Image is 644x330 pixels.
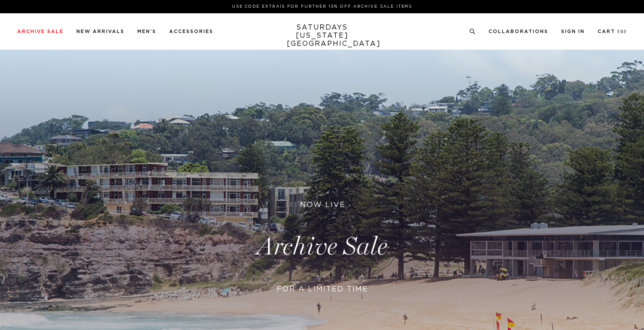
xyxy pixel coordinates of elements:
[17,29,64,34] a: Archive Sale
[598,29,627,34] a: Cart (0)
[169,29,213,34] a: Accessories
[620,30,624,34] small: 0
[489,29,548,34] a: Collaborations
[561,29,585,34] a: Sign In
[137,29,156,34] a: Men's
[21,3,623,10] p: Use Code EXTRA15 for Further 15% Off Archive Sale Items
[76,29,125,34] a: New Arrivals
[287,24,358,48] a: SATURDAYS[US_STATE][GEOGRAPHIC_DATA]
